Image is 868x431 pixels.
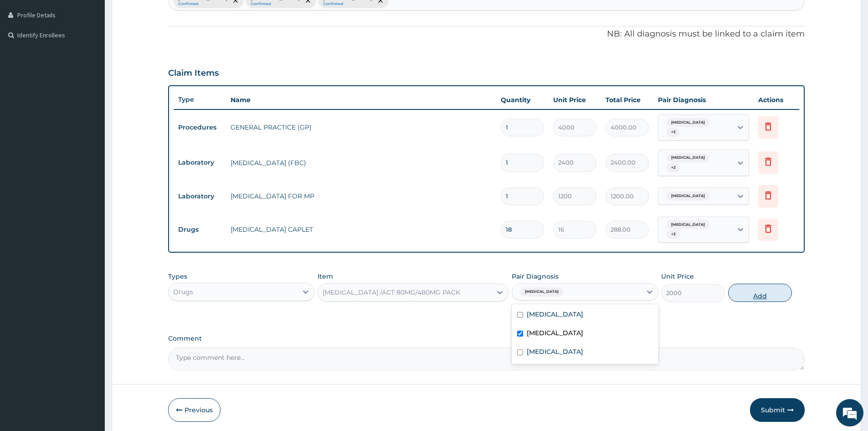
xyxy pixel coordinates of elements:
[226,187,496,205] td: [MEDICAL_DATA] FOR MP
[226,154,496,172] td: [MEDICAL_DATA] (FBC)
[601,91,653,109] th: Total Price
[667,153,709,162] span: [MEDICAL_DATA]
[318,272,333,281] label: Item
[226,91,496,109] th: Name
[527,328,583,338] label: [MEDICAL_DATA]
[754,91,799,109] th: Actions
[173,287,193,296] div: Drugs
[728,284,792,302] button: Add
[520,287,563,296] span: [MEDICAL_DATA]
[323,2,372,6] small: Confirmed
[667,128,680,137] span: + 2
[226,220,496,239] td: [MEDICAL_DATA] CAPLET
[17,46,37,68] img: d_794563401_company_1708531726252_794563401
[661,272,694,281] label: Unit Price
[5,249,174,281] textarea: Type your message and hit 'Enter'
[667,230,680,239] span: + 2
[667,220,709,229] span: [MEDICAL_DATA]
[168,68,219,78] h3: Claim Items
[527,310,583,319] label: [MEDICAL_DATA]
[512,272,559,281] label: Pair Diagnosis
[174,154,226,171] td: Laboratory
[149,5,171,26] div: Minimize live chat window
[174,119,226,136] td: Procedures
[653,91,754,109] th: Pair Diagnosis
[251,2,300,6] small: Confirmed
[549,91,601,109] th: Unit Price
[667,163,680,172] span: + 2
[496,91,549,109] th: Quantity
[323,288,460,297] div: [MEDICAL_DATA] /ACT 80MG/480MG PACK
[178,2,227,6] small: Confirmed
[174,221,226,238] td: Drugs
[53,115,126,207] span: We're online!
[168,28,805,40] p: NB: All diagnosis must be linked to a claim item
[750,398,805,422] button: Submit
[168,273,187,280] label: Types
[667,118,709,127] span: [MEDICAL_DATA]
[47,51,153,63] div: Chat with us now
[168,398,221,422] button: Previous
[226,118,496,136] td: GENERAL PRACTICE (GP)
[174,91,226,108] th: Type
[168,335,805,343] label: Comment
[174,188,226,205] td: Laboratory
[527,347,583,356] label: [MEDICAL_DATA]
[667,192,709,201] span: [MEDICAL_DATA]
